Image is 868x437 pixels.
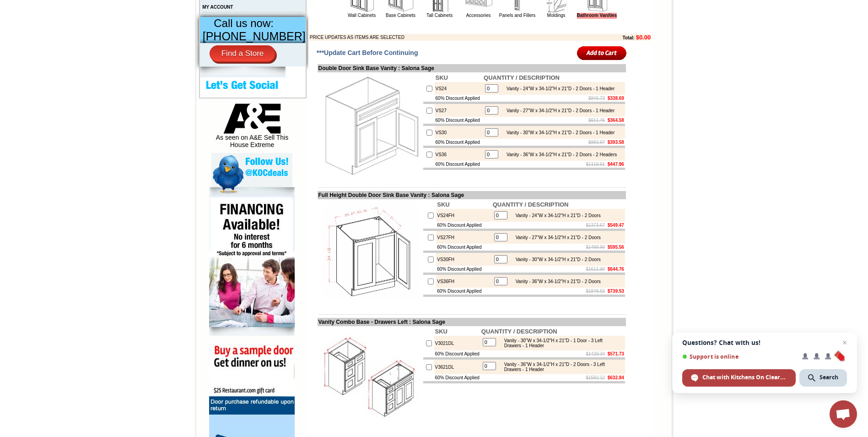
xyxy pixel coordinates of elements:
s: $1119.91 [586,162,605,167]
td: [PERSON_NAME] Yellow Walnut [49,42,77,52]
span: Questions? Chat with us! [682,339,847,346]
s: $1373.67 [586,223,605,228]
span: Search [819,373,838,382]
div: Vanity - 27"W x 34-1/2"H x 21"D - 2 Doors [511,235,601,240]
b: QUANTITY / DESCRIPTION [481,328,557,335]
img: spacer.gif [106,26,108,26]
div: Vanity - 24"W x 34-1/2"H x 21"D - 2 Doors [511,213,601,218]
img: spacer.gif [156,26,157,26]
a: Find a Store [210,45,276,62]
a: Wall Cabinets [348,13,376,18]
b: $0.00 [636,34,651,41]
td: Double Door Sink Base Vanity : Salona Sage [318,64,626,72]
td: Vanity Combo Base - Drawers Left : Salona Sage [318,318,626,326]
span: Call us now: [214,17,274,29]
a: Base Cabinets [386,13,415,18]
div: Vanity - 24"W x 34-1/2"H x 21"D - 2 Doors - 1 Header [502,86,615,91]
b: SKU [436,74,448,81]
td: 60% Discount Applied [434,374,480,381]
img: spacer.gif [48,26,49,26]
a: Panels and Fillers [499,13,535,18]
s: $1582.12 [586,375,605,380]
td: VS24FH [436,209,491,222]
s: $1488.90 [586,245,605,250]
td: 60% Discount Applied [435,161,483,168]
td: 60% Discount Applied [436,266,491,273]
s: $1611.90 [586,267,605,272]
div: As seen on A&E Sell This House Extreme [211,104,292,153]
b: $632.84 [608,375,624,380]
td: VS24 [435,82,483,95]
div: Vanity - 27"W x 34-1/2"H x 21"D - 2 Doors - 1 Header [502,108,615,113]
td: V3621DL [434,360,480,374]
td: VS30FH [436,253,491,266]
td: 60% Discount Applied [436,244,491,251]
b: SKU [437,201,449,208]
img: Double Door Sink Base Vanity [318,73,421,176]
span: Support is online [682,353,796,360]
td: Bellmonte Maple [157,42,180,51]
td: VS36 [435,148,483,161]
td: PRICE UPDATES AS ITEMS ARE SELECTED [310,34,572,41]
a: Tall Cabinets [426,13,453,18]
div: Vanity - 36"W x 34-1/2"H x 21"D - 2 Doors - 3 Left Drawers - 1 Header [500,362,623,372]
span: Close chat [839,337,850,348]
input: Add to Cart [577,45,627,60]
td: 60% Discount Applied [436,288,491,295]
td: 60% Discount Applied [434,350,480,357]
div: Chat with Kitchens On Clearance [682,369,796,387]
td: 60% Discount Applied [435,95,483,102]
b: QUANTITY / DESCRIPTION [493,201,569,208]
a: Bathroom Vanities [577,13,617,19]
s: $1429.34 [586,351,605,356]
td: 60% Discount Applied [436,222,491,229]
td: VS27FH [436,231,491,244]
a: Moldings [547,13,566,18]
b: $447.96 [608,162,624,167]
span: Chat with Kitchens On Clearance [702,373,787,382]
b: $338.69 [608,96,624,101]
div: Vanity - 30"W x 34-1/2"H x 21"D - 1 Door - 3 Left Drawers - 1 Header [500,338,623,348]
td: 60% Discount Applied [435,139,483,146]
b: $549.47 [608,223,624,228]
td: [PERSON_NAME] White Shaker [79,42,107,52]
div: Vanity - 36"W x 34-1/2"H x 21"D - 2 Doors - 2 Headers [502,152,617,157]
b: Total: [622,35,634,40]
s: $911.46 [588,118,605,123]
td: VS30 [435,126,483,139]
img: spacer.gif [131,26,132,26]
td: Baycreek Gray [108,42,131,51]
div: Search [799,369,847,387]
s: $983.97 [588,140,605,145]
img: Full Height Double Door Sink Base Vanity [318,200,421,303]
s: $1848.83 [586,289,605,294]
b: $364.58 [608,118,624,123]
img: Vanity Combo Base - Drawers Left [318,327,421,430]
b: $571.73 [608,351,624,356]
img: spacer.gif [77,26,79,26]
a: MY ACCOUNT [202,5,233,10]
b: SKU [435,328,447,335]
div: Vanity - 30"W x 34-1/2"H x 21"D - 2 Doors [511,257,601,262]
td: Alabaster Shaker [25,42,48,51]
a: Accessories [466,13,491,18]
td: VS36FH [436,275,491,288]
div: Open chat [830,400,857,428]
b: $595.56 [608,245,624,250]
td: 60% Discount Applied [435,117,483,124]
td: Full Height Double Door Sink Base Vanity : Salona Sage [318,191,626,199]
td: V3021DL [434,336,480,350]
td: Beachwood Oak Shaker [132,42,156,52]
b: $393.58 [608,140,624,145]
span: ***Update Cart Before Continuing [317,49,418,56]
s: $846.73 [588,96,605,101]
span: [PHONE_NUMBER] [203,30,306,43]
div: Vanity - 30"W x 34-1/2"H x 21"D - 2 Doors - 1 Header [502,130,615,135]
div: Vanity - 36"W x 34-1/2"H x 21"D - 2 Doors [511,279,601,284]
b: $739.53 [608,289,624,294]
img: spacer.gif [23,26,25,26]
b: QUANTITY / DESCRIPTION [484,74,560,81]
b: $644.76 [608,267,624,272]
td: VS27 [435,104,483,117]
